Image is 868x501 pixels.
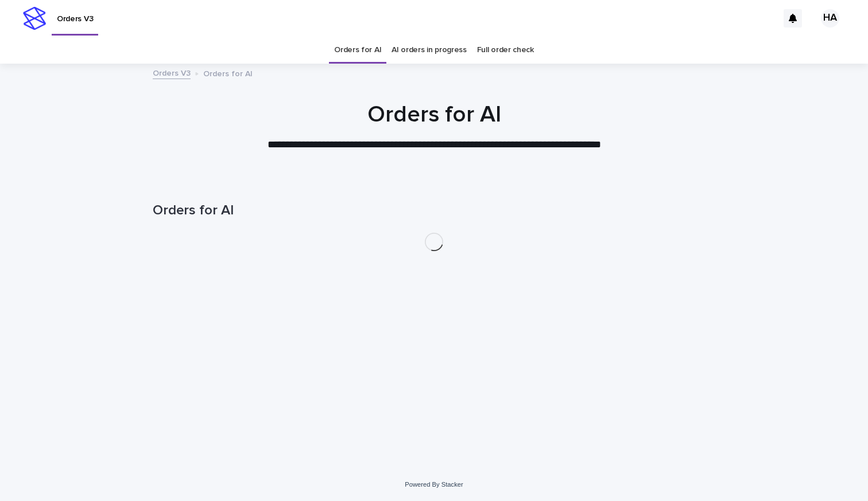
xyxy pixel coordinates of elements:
a: AI orders in progress [392,37,467,64]
div: HA [821,9,839,28]
a: Orders V3 [153,66,191,79]
h1: Orders for AI [153,101,715,128]
img: stacker-logo-s-only.png [23,7,46,30]
h1: Orders for AI [153,202,715,219]
a: Orders for AI [334,37,381,64]
a: Powered By Stacker [405,481,463,488]
a: Full order check [477,37,534,64]
p: Orders for AI [203,66,253,79]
